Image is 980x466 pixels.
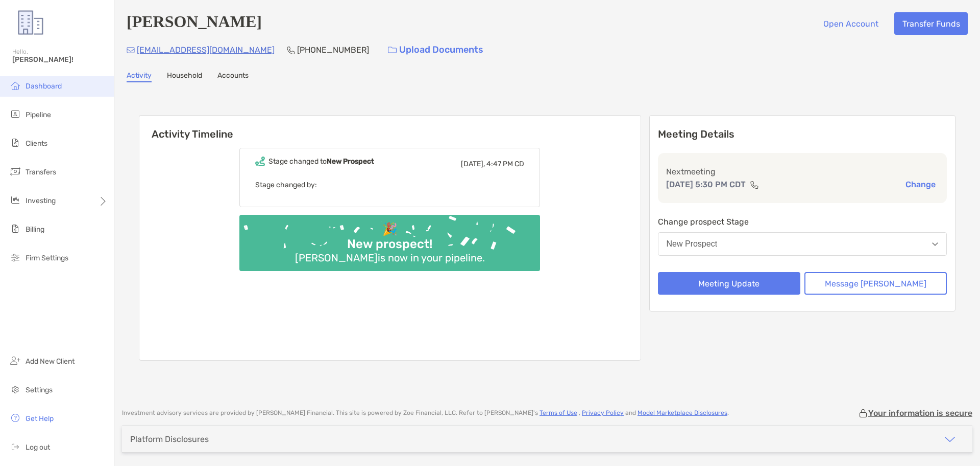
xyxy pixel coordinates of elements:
button: Message [PERSON_NAME] [804,272,947,295]
img: transfers icon [9,165,21,177]
img: Phone Icon [287,46,295,54]
span: 4:47 PM CD [486,160,524,168]
div: [PERSON_NAME] is now in your pipeline. [291,252,489,264]
span: Transfers [26,168,56,176]
span: Get Help [26,414,54,423]
img: clients icon [9,137,21,149]
img: billing icon [9,223,21,235]
button: New Prospect [658,232,947,256]
img: firm-settings icon [9,251,21,263]
b: New Prospect [327,157,374,166]
a: Household [167,71,202,82]
a: Model Marketplace Disclosures [638,409,727,416]
span: [PERSON_NAME]! [12,55,108,64]
span: Settings [26,386,53,394]
img: Event icon [255,157,265,166]
img: Open dropdown arrow [932,242,938,246]
h4: [PERSON_NAME] [127,12,262,35]
div: New prospect! [343,237,436,252]
img: investing icon [9,194,21,206]
span: Pipeline [26,110,51,119]
p: [EMAIL_ADDRESS][DOMAIN_NAME] [137,43,275,56]
button: Open Account [815,12,886,35]
img: settings icon [9,383,21,395]
img: communication type [750,181,759,189]
span: Billing [26,225,44,234]
div: Stage changed to [268,157,374,166]
span: Clients [26,139,47,148]
button: Change [902,179,939,190]
span: Log out [26,443,50,452]
a: Accounts [217,71,249,82]
img: dashboard icon [9,79,21,92]
img: Zoe Logo [12,4,49,41]
p: [DATE] 5:30 PM CDT [666,178,746,191]
p: Change prospect Stage [658,215,947,228]
span: Firm Settings [26,254,68,262]
p: [PHONE_NUMBER] [297,43,369,56]
img: add_new_client icon [9,354,21,367]
span: Add New Client [26,357,75,366]
a: Privacy Policy [582,409,624,416]
img: logout icon [9,440,21,453]
a: Upload Documents [381,39,490,61]
p: Your information is secure [868,408,972,418]
a: Terms of Use [540,409,577,416]
span: Investing [26,196,56,205]
a: Activity [127,71,152,82]
p: Meeting Details [658,128,947,141]
p: Stage changed by: [255,179,524,191]
div: Platform Disclosures [130,434,209,444]
p: Investment advisory services are provided by [PERSON_NAME] Financial . This site is powered by Zo... [122,409,729,417]
span: [DATE], [461,160,485,168]
span: Dashboard [26,82,62,91]
img: Confetti [239,215,540,262]
p: Next meeting [666,165,939,178]
img: get-help icon [9,412,21,424]
button: Transfer Funds [894,12,968,35]
h6: Activity Timeline [139,116,641,140]
img: icon arrow [944,433,956,446]
img: Email Icon [127,47,135,53]
div: 🎉 [378,222,402,237]
img: pipeline icon [9,108,21,120]
div: New Prospect [667,239,718,249]
img: button icon [388,47,397,54]
button: Meeting Update [658,272,800,295]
